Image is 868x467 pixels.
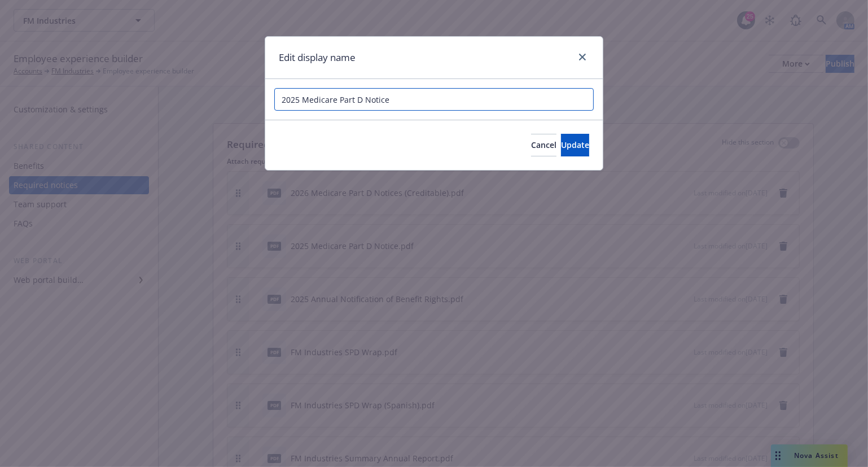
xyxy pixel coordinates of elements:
[531,139,556,150] span: Cancel
[561,134,589,156] button: Update
[561,139,589,150] span: Update
[279,50,356,65] h1: Edit display name
[531,134,556,156] button: Cancel
[576,50,589,64] a: close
